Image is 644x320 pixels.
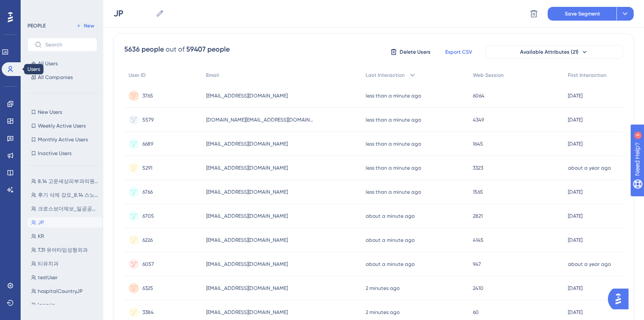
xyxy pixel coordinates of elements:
[28,259,102,269] button: 티유치과
[366,285,400,291] time: 2 minutes ago
[485,45,623,59] button: Available Attributes (21)
[28,72,97,82] button: All Companies
[568,237,582,243] time: [DATE]
[206,237,288,244] span: [EMAIL_ADDRESS][DOMAIN_NAME]
[124,44,164,55] div: 5636 people
[366,72,405,79] span: Last Interaction
[28,58,97,69] button: All Users
[366,189,421,195] time: less than a minute ago
[73,21,97,31] button: New
[28,300,102,310] button: lang:ja
[473,285,484,292] span: 2410
[28,217,102,228] button: JP
[186,44,230,55] div: 59407 people
[38,150,71,157] span: Inactive Users
[473,92,484,99] span: 6064
[38,205,99,212] span: 크로스보더제보_일공공성형외과의원
[142,92,153,99] span: 3765
[28,190,102,200] button: 후기 삭제 강요_8.14 스노우
[38,260,59,267] span: 티유치과
[38,192,99,198] span: 후기 삭제 강요_8.14 스노우
[28,245,102,255] button: 7.31 유어타임성형외과
[206,285,288,292] span: [EMAIL_ADDRESS][DOMAIN_NAME]
[28,148,97,158] button: Inactive Users
[38,288,83,295] span: hospitalCountryJP
[28,204,102,214] button: 크로스보더제보_일공공성형외과의원
[473,165,483,171] span: 3323
[38,60,58,67] span: All Users
[473,140,483,147] span: 1645
[366,213,415,219] time: about a minute ago
[38,219,44,226] span: JP
[142,285,153,292] span: 6325
[568,165,611,171] time: about a year ago
[568,72,607,79] span: First Interaction
[142,261,154,268] span: 6057
[400,49,431,55] span: Delete Users
[28,22,46,29] div: PEOPLE
[206,140,288,147] span: [EMAIL_ADDRESS][DOMAIN_NAME]
[608,286,634,312] iframe: UserGuiding AI Assistant Launcher
[206,92,288,99] span: [EMAIL_ADDRESS][DOMAIN_NAME]
[38,74,73,81] span: All Companies
[20,2,54,12] span: Need Help?
[473,213,483,219] span: 2821
[389,45,432,59] button: Delete Users
[142,237,153,244] span: 6226
[473,116,484,123] span: 4349
[28,121,97,131] button: Weekly Active Users
[28,107,97,117] button: New Users
[38,274,58,281] span: testUser
[129,72,146,79] span: User ID
[206,165,288,171] span: [EMAIL_ADDRESS][DOMAIN_NAME]
[206,309,288,316] span: [EMAIL_ADDRESS][DOMAIN_NAME]
[38,233,44,240] span: KR
[38,178,99,185] span: 8.14 고운세상피부과의원 [GEOGRAPHIC_DATA]
[142,116,154,123] span: 5579
[366,117,421,123] time: less than a minute ago
[38,136,88,143] span: Monthly Active Users
[142,213,154,219] span: 6705
[114,7,152,19] input: Segment Name
[45,42,90,48] input: Search
[28,231,102,241] button: KR
[445,49,472,55] span: Export CSV
[142,165,152,171] span: 5291
[568,309,582,315] time: [DATE]
[366,93,421,99] time: less than a minute ago
[473,309,479,316] span: 60
[38,247,88,253] span: 7.31 유어타임성형외과
[142,309,154,316] span: 3384
[142,189,153,195] span: 6766
[568,141,582,147] time: [DATE]
[206,189,288,195] span: [EMAIL_ADDRESS][DOMAIN_NAME]
[520,49,579,55] span: Available Attributes (21)
[38,302,55,308] span: lang:ja
[206,116,314,123] span: [DOMAIN_NAME][EMAIL_ADDRESS][DOMAIN_NAME]
[84,22,94,29] span: New
[166,44,185,55] div: out of
[473,237,484,244] span: 4145
[28,286,102,296] button: hospitalCountryJP
[473,261,481,268] span: 947
[206,213,288,219] span: [EMAIL_ADDRESS][DOMAIN_NAME]
[548,7,616,21] button: Save Segment
[568,213,582,219] time: [DATE]
[568,189,582,195] time: [DATE]
[366,261,415,267] time: about a minute ago
[28,272,102,283] button: testUser
[568,93,582,99] time: [DATE]
[28,176,102,186] button: 8.14 고운세상피부과의원 [GEOGRAPHIC_DATA]
[366,141,421,147] time: less than a minute ago
[568,117,582,123] time: [DATE]
[206,72,219,79] span: Email
[565,10,600,17] span: Save Segment
[28,134,97,145] button: Monthly Active Users
[437,45,480,59] button: Export CSV
[473,189,483,195] span: 1565
[366,237,415,243] time: about a minute ago
[366,165,421,171] time: less than a minute ago
[60,4,62,11] div: 4
[206,261,288,268] span: [EMAIL_ADDRESS][DOMAIN_NAME]
[568,261,611,267] time: about a year ago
